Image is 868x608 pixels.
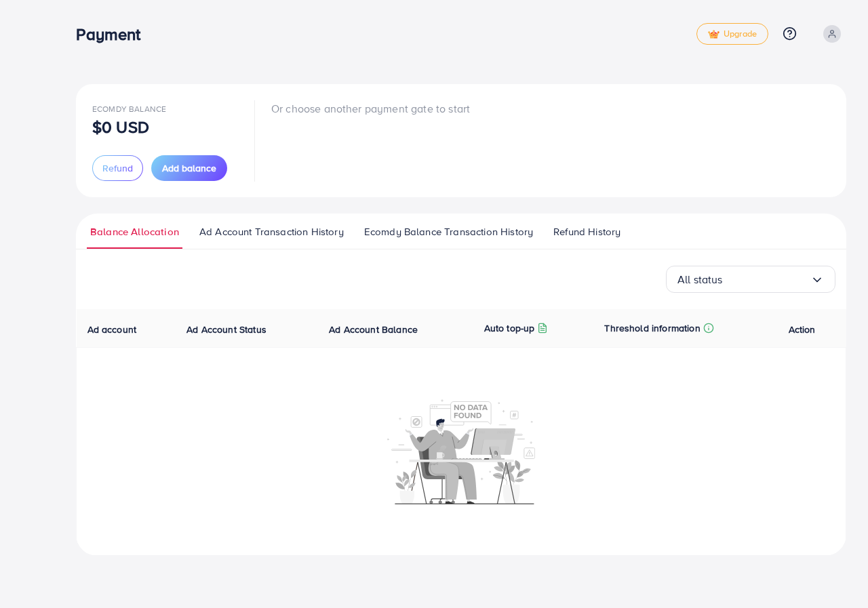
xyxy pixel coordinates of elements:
h3: Payment [76,24,151,44]
input: Search for option [723,269,810,290]
div: Search for option [666,266,835,293]
a: tickUpgrade [696,23,768,45]
p: Or choose another payment gate to start [271,100,470,117]
button: Refund [92,155,143,181]
p: Threshold information [604,320,700,336]
span: Ad Account Status [186,323,267,336]
span: Add balance [162,161,216,175]
span: Ecomdy Balance [92,103,166,115]
span: Ad Account Transaction History [199,224,344,239]
span: All status [677,269,723,290]
p: Auto top-up [484,320,535,336]
img: tick [708,30,719,39]
span: Refund [102,161,133,175]
span: Ad account [87,323,137,336]
span: Ecomdy Balance Transaction History [364,224,533,239]
span: Upgrade [708,29,757,39]
img: No account [387,398,535,504]
p: $0 USD [92,119,149,135]
span: Action [789,323,816,336]
span: Refund History [553,224,620,239]
span: Balance Allocation [90,224,179,239]
span: Ad Account Balance [329,323,418,336]
button: Add balance [151,155,227,181]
